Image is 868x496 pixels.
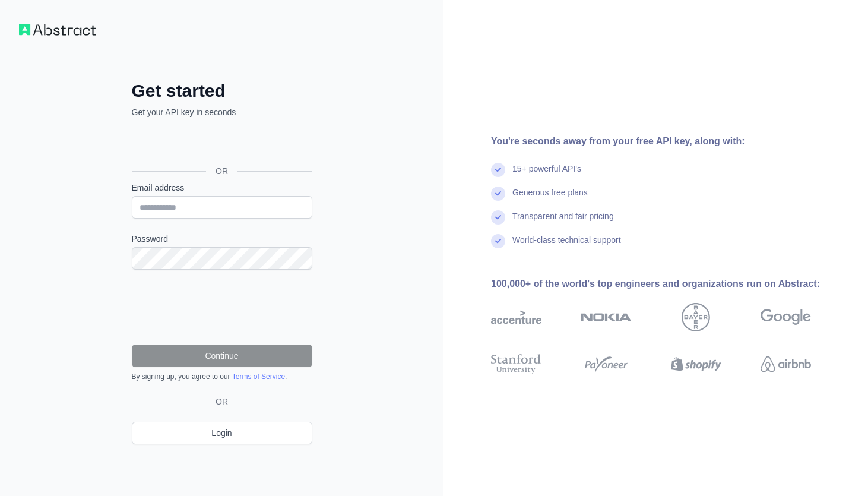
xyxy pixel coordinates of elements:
[491,210,505,225] img: check mark
[581,352,631,377] img: payoneer
[132,422,312,444] a: Login
[132,182,312,194] label: Email address
[491,352,541,377] img: stanford university
[132,233,312,245] label: Password
[761,352,811,377] img: airbnb
[211,396,233,407] span: OR
[206,165,237,177] span: OR
[491,277,849,291] div: 100,000+ of the world's top engineers and organizations run on Abstract:
[512,210,614,234] div: Transparent and fair pricing
[491,234,505,248] img: check mark
[126,131,316,157] iframe: “使用 Google 账号登录”按钮
[671,352,721,377] img: shopify
[132,80,312,102] h2: Get started
[19,24,96,36] img: Workflow
[682,303,710,331] img: bayer
[132,345,312,367] button: Continue
[512,234,621,258] div: World-class technical support
[512,187,588,210] div: Generous free plans
[232,372,285,381] a: Terms of Service
[491,134,849,149] div: You're seconds away from your free API key, along with:
[761,303,811,331] img: google
[491,163,505,177] img: check mark
[132,372,312,381] div: By signing up, you agree to our .
[491,187,505,201] img: check mark
[581,303,631,331] img: nokia
[132,284,312,330] iframe: reCAPTCHA
[512,163,581,187] div: 15+ powerful API's
[491,303,541,331] img: accenture
[132,106,312,118] p: Get your API key in seconds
